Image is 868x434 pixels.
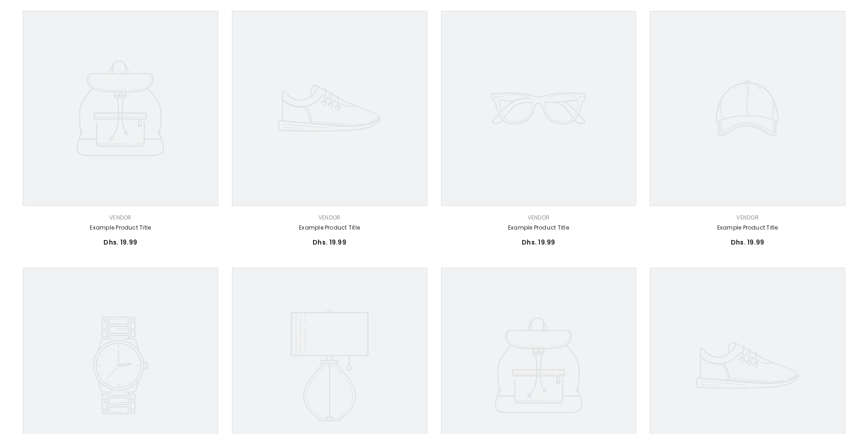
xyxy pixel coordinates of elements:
span: Dhs. 19.99 [522,238,555,247]
a: Example product title [23,223,218,233]
span: Dhs. 19.99 [731,238,765,247]
span: Dhs. 19.99 [313,238,346,247]
span: Dhs. 19.99 [103,238,137,247]
a: Example product title [650,223,845,233]
div: Vendor [441,213,637,223]
div: Vendor [650,213,845,223]
a: Example product title [441,223,637,233]
div: Vendor [232,213,427,223]
a: Example product title [232,223,427,233]
div: Vendor [23,213,218,223]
